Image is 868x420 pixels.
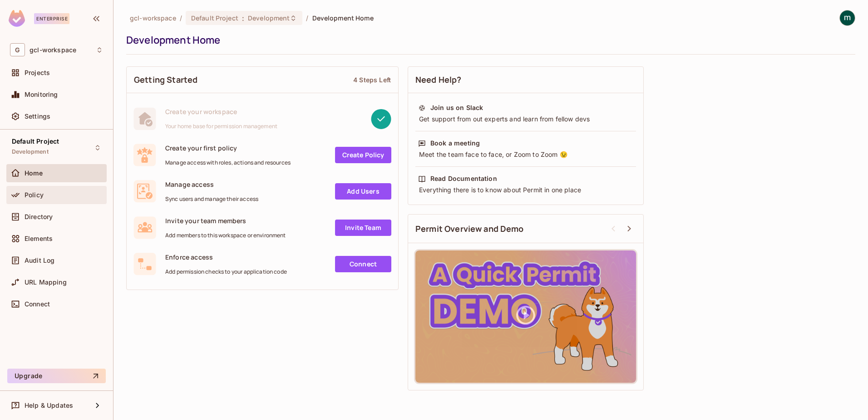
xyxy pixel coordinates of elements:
span: Invite your team members [165,216,286,225]
span: Settings [25,113,50,120]
span: Permit Overview and Demo [415,223,524,235]
span: Create your workspace [165,107,277,116]
li: / [180,14,182,22]
span: Projects [25,69,50,76]
span: G [10,43,25,56]
span: Monitoring [25,91,58,98]
span: Default Project [191,14,238,22]
span: Getting Started [134,74,197,85]
div: Meet the team face to face, or Zoom to Zoom 😉 [418,150,633,159]
a: Connect [335,256,391,272]
span: Manage access [165,180,258,189]
span: : [242,15,245,22]
span: Sync users and manage their access [165,195,258,203]
span: Default Project [12,138,59,145]
span: URL Mapping [25,279,67,286]
span: Enforce access [165,253,287,261]
img: SReyMgAAAABJRU5ErkJggg== [9,10,25,27]
span: Policy [25,191,44,199]
span: Create your first policy [165,144,291,152]
a: Invite Team [335,220,391,236]
span: Development [248,14,290,22]
span: Add permission checks to your application code [165,268,287,275]
div: Development Home [126,33,851,47]
span: Need Help? [415,74,462,85]
span: Workspace: gcl-workspace [30,46,76,54]
div: Join us on Slack [430,103,483,112]
span: Manage access with roles, actions and resources [165,159,291,166]
span: Your home base for permission management [165,123,277,130]
span: Home [25,170,43,177]
a: Add Users [335,183,391,200]
span: Audit Log [25,257,54,264]
span: Connect [25,300,50,308]
div: 4 Steps Left [353,75,391,84]
div: Book a meeting [430,139,480,148]
button: Upgrade [7,369,106,383]
div: Enterprise [34,13,69,24]
span: Development [12,148,49,155]
span: Development Home [312,14,374,22]
a: Create Policy [335,147,391,163]
span: Add members to this workspace or environment [165,232,286,239]
img: mathieu h [840,10,855,25]
span: Directory [25,213,53,220]
li: / [306,14,308,22]
div: Read Documentation [430,174,497,183]
div: Everything there is to know about Permit in one place [418,185,633,195]
span: the active workspace [130,14,176,22]
span: Help & Updates [25,402,73,409]
span: Elements [25,235,53,242]
div: Get support from out experts and learn from fellow devs [418,115,633,124]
